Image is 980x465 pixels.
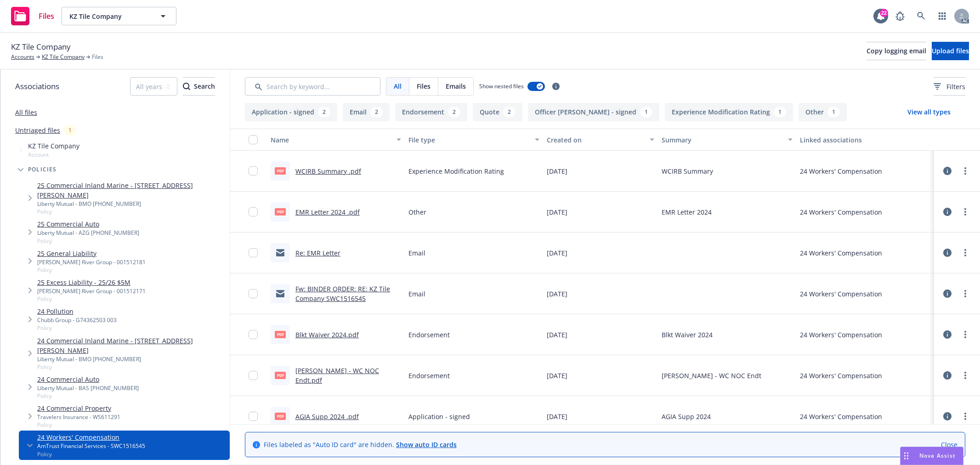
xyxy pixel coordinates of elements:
[912,7,930,25] a: Search
[295,284,390,303] a: Fw: BINDER ORDER: RE: KZ Tile Company SWC1516545
[245,103,337,121] button: Application - signed
[295,412,359,421] a: AGIA Supp 2024 .pdf
[395,103,467,121] button: Endorsement
[547,166,567,176] span: [DATE]
[28,141,79,151] span: KZ Tile Company
[64,125,76,136] div: 1
[479,82,524,90] span: Show nested files
[547,135,644,145] div: Created on
[37,421,120,429] span: Policy
[370,107,383,117] div: 2
[396,440,457,449] a: Show auto ID cards
[275,413,286,420] span: pdf
[932,46,969,55] span: Upload files
[799,103,847,121] button: Other
[658,129,796,151] button: Summary
[37,324,117,332] span: Policy
[249,289,258,298] input: Toggle Row Selected
[394,81,402,91] span: All
[11,41,71,53] span: KZ Tile Company
[249,135,258,144] input: Select all
[249,330,258,339] input: Toggle Row Selected
[183,83,190,90] svg: Search
[37,384,139,392] div: Liberty Mutual - BAS [PHONE_NUMBER]
[665,103,793,121] button: Experience Modification Rating
[37,355,226,363] div: Liberty Mutual - BMO [PHONE_NUMBER]
[275,167,286,174] span: pdf
[267,129,405,151] button: Name
[183,77,215,96] button: SearchSearch
[800,248,882,258] div: 24 Workers' Compensation
[796,129,934,151] button: Linked associations
[880,9,888,17] div: 22
[37,200,226,208] div: Liberty Mutual - BMO [PHONE_NUMBER]
[37,208,226,215] span: Policy
[547,207,567,217] span: [DATE]
[446,81,466,91] span: Emails
[15,108,37,117] a: All files
[960,370,971,381] a: more
[960,247,971,258] a: more
[547,371,567,380] span: [DATE]
[946,82,965,91] span: Filters
[264,440,457,449] span: Files labeled as "Auto ID card" are hidden.
[662,412,711,421] span: AGIA Supp 2024
[941,440,957,449] a: Close
[417,81,431,91] span: Files
[901,447,912,465] div: Drag to move
[37,432,145,442] a: 24 Workers' Compensation
[15,80,59,92] span: Associations
[37,237,139,245] span: Policy
[37,450,145,458] span: Policy
[919,452,956,459] span: Nova Assist
[92,53,103,61] span: Files
[640,107,652,117] div: 1
[37,403,120,413] a: 24 Commercial Property
[37,266,146,274] span: Policy
[800,330,882,340] div: 24 Workers' Compensation
[15,125,60,135] a: Untriaged files
[271,135,391,145] div: Name
[275,331,286,338] span: pdf
[28,167,57,172] span: Policies
[37,287,146,295] div: [PERSON_NAME] River Group - 001512171
[800,166,882,176] div: 24 Workers' Compensation
[893,103,965,121] button: View all types
[37,374,139,384] a: 24 Commercial Auto
[547,248,567,258] span: [DATE]
[249,371,258,380] input: Toggle Row Selected
[39,12,54,20] span: Files
[827,107,840,117] div: 1
[275,208,286,215] span: pdf
[662,166,713,176] span: WCIRB Summary
[960,411,971,422] a: more
[37,316,117,324] div: Chubb Group - G74362503 003
[37,442,145,450] div: AmTrust Financial Services - SWC1516545
[800,207,882,217] div: 24 Workers' Compensation
[932,42,969,60] button: Upload files
[503,107,515,117] div: 2
[37,181,226,200] a: 25 Commercial Inland Marine - [STREET_ADDRESS][PERSON_NAME]
[42,53,85,61] a: KZ Tile Company
[934,77,965,96] button: Filters
[37,258,146,266] div: [PERSON_NAME] River Group - 001512181
[800,289,882,299] div: 24 Workers' Compensation
[473,103,522,121] button: Quote
[249,166,258,176] input: Toggle Row Selected
[295,330,359,339] a: Blkt Waiver 2024.pdf
[37,229,139,237] div: Liberty Mutual - AZG [PHONE_NUMBER]
[960,288,971,299] a: more
[960,206,971,217] a: more
[408,166,504,176] span: Experience Modification Rating
[275,372,286,379] span: pdf
[408,248,425,258] span: Email
[867,42,926,60] button: Copy logging email
[62,7,176,25] button: KZ Tile Company
[69,11,149,21] span: KZ Tile Company
[547,330,567,340] span: [DATE]
[543,129,658,151] button: Created on
[295,366,379,385] a: [PERSON_NAME] - WC NOC Endt.pdf
[37,413,120,421] div: Travelers Insurance - WS611291
[408,371,450,380] span: Endorsement
[448,107,460,117] div: 2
